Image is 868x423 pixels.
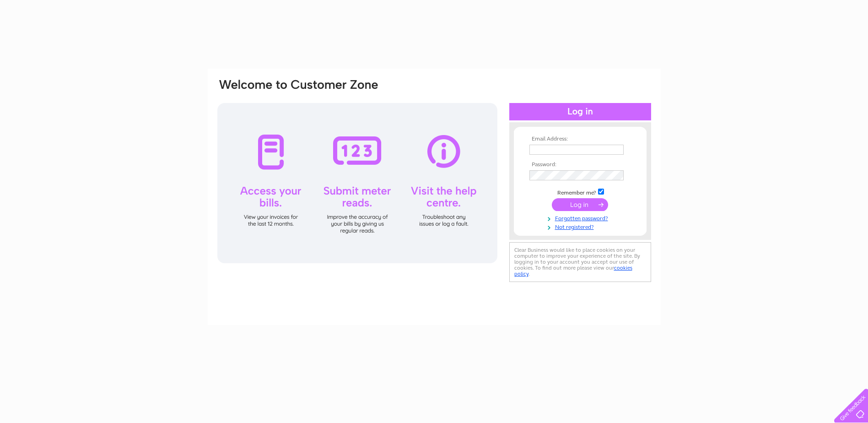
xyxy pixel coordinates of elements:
[552,198,608,211] input: Submit
[529,213,633,222] a: Forgotten password?
[527,162,633,168] th: Password:
[509,242,651,282] div: Clear Business would like to place cookies on your computer to improve your experience of the sit...
[527,187,633,196] td: Remember me?
[514,265,632,277] a: cookies policy
[527,136,633,142] th: Email Address:
[529,222,633,231] a: Not registered?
